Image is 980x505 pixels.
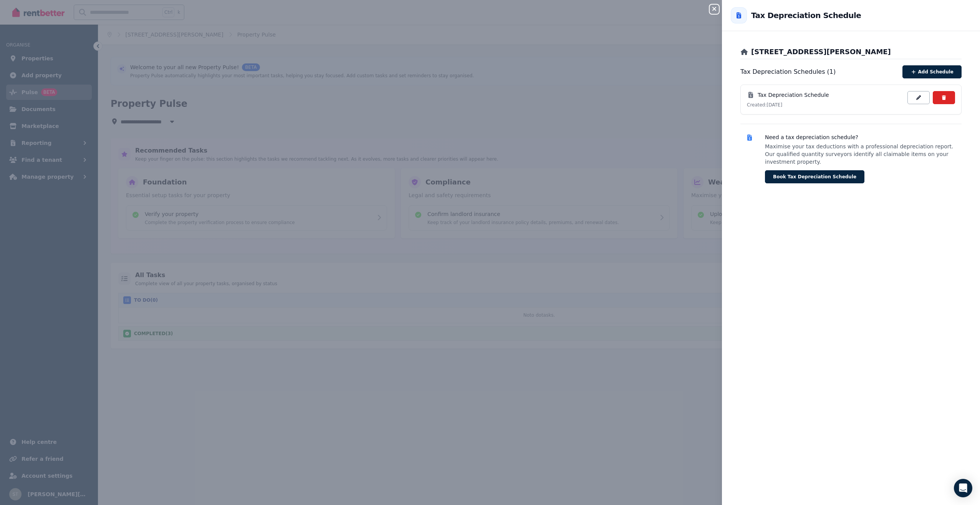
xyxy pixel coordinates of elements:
[751,47,891,57] h2: [STREET_ADDRESS][PERSON_NAME]
[765,170,864,183] button: Book Tax Depreciation Schedule
[954,479,972,497] div: Open Intercom Messenger
[747,102,901,108] p: Created: [DATE]
[902,65,962,78] button: Add Schedule
[765,133,962,141] h3: Need a tax depreciation schedule?
[758,91,829,99] h4: Tax Depreciation Schedule
[765,143,962,166] p: Maximise your tax deductions with a professional depreciation report. Our qualified quantity surv...
[751,10,861,21] h2: Tax Depreciation Schedule
[740,67,836,76] h3: Tax Depreciation Schedules ( 1 )
[765,173,864,180] a: Book Tax Depreciation Schedule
